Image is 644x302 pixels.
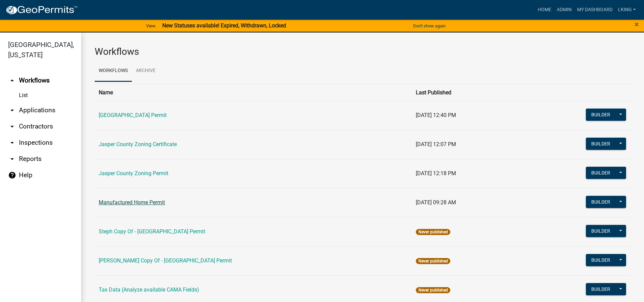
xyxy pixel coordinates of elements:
[8,76,16,85] i: arrow_drop_up
[8,106,16,114] i: arrow_drop_down
[99,112,167,118] a: [GEOGRAPHIC_DATA] Permit
[574,3,615,16] a: My Dashboard
[95,60,132,82] a: Workflows
[635,20,639,29] span: ×
[554,3,574,16] a: Admin
[586,283,616,295] button: Builder
[99,257,232,264] a: [PERSON_NAME] Copy Of - [GEOGRAPHIC_DATA] Permit
[586,109,616,121] button: Builder
[412,84,520,101] th: Last Published
[615,3,639,16] a: LKING
[8,139,16,147] i: arrow_drop_down
[95,84,412,101] th: Name
[162,22,286,29] strong: New Statuses available! Expired, Withdrawn, Locked
[586,167,616,179] button: Builder
[586,254,616,266] button: Builder
[416,287,450,293] span: Never published
[416,141,456,147] span: [DATE] 12:07 PM
[8,122,16,131] i: arrow_drop_down
[99,170,168,177] a: Jasper County Zoning Permit
[535,3,554,16] a: Home
[95,46,630,57] h3: Workflows
[99,199,165,206] a: Manufactured Home Permit
[586,196,616,208] button: Builder
[99,228,205,235] a: Steph Copy Of - [GEOGRAPHIC_DATA] Permit
[416,199,456,206] span: [DATE] 09:28 AM
[416,258,450,264] span: Never published
[8,171,16,179] i: help
[99,141,177,147] a: Jasper County Zoning Certificate
[635,20,639,28] button: Close
[410,20,448,31] button: Don't show again
[586,225,616,237] button: Builder
[416,170,456,177] span: [DATE] 12:18 PM
[586,138,616,150] button: Builder
[8,155,16,163] i: arrow_drop_down
[132,60,160,82] a: Archive
[416,112,456,118] span: [DATE] 12:40 PM
[99,286,199,293] a: Tax Data (Analyze available CAMA Fields)
[416,229,450,235] span: Never published
[143,20,158,31] a: View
